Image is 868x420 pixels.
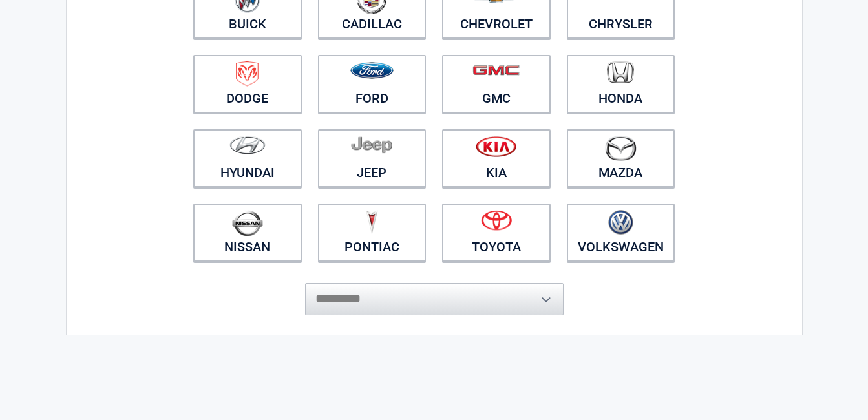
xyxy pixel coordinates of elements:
a: Ford [318,55,427,113]
a: Pontiac [318,204,427,262]
img: ford [350,62,394,79]
a: Mazda [567,129,675,187]
img: dodge [236,61,259,87]
a: Honda [567,55,675,113]
img: nissan [232,210,263,236]
img: jeep [351,136,392,154]
a: Kia [442,129,551,187]
img: honda [607,61,634,84]
img: volkswagen [608,210,633,235]
a: Volkswagen [567,204,675,262]
img: toyota [481,210,512,231]
a: Jeep [318,129,427,187]
img: hyundai [229,136,266,154]
a: GMC [442,55,551,113]
img: pontiac [365,210,378,235]
a: Dodge [193,55,302,113]
img: gmc [472,65,520,76]
img: mazda [604,136,637,161]
a: Toyota [442,204,551,262]
img: kia [476,136,516,157]
a: Hyundai [193,129,302,187]
a: Nissan [193,204,302,262]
